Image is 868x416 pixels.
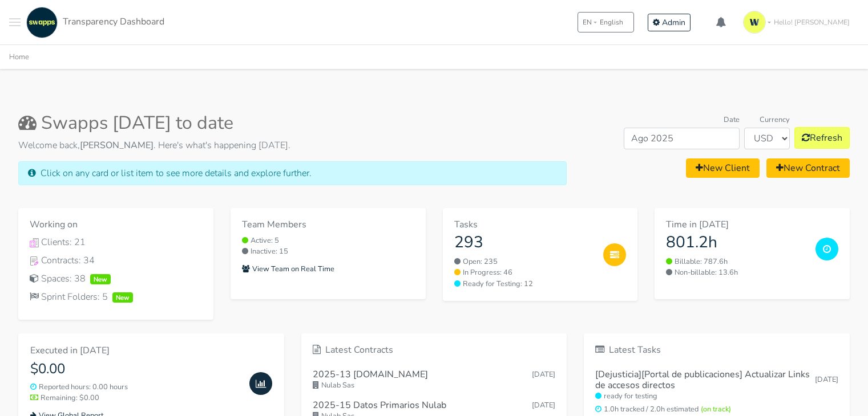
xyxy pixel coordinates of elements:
[532,369,555,380] span: Aug 14, 2025 15:30
[738,6,859,38] a: Hello! [PERSON_NAME]
[9,52,29,62] a: Home
[600,17,623,27] span: English
[30,290,202,304] div: Sprint Folders: 5
[454,256,595,267] a: Open: 235
[90,274,111,284] span: New
[595,369,815,391] h6: [Dejusticia][Portal de publicaciones] Actualizar Links de accesos directos
[242,246,414,257] small: Inactive: 15
[454,279,595,289] a: Ready for Testing: 12
[313,365,556,395] a: 2025-13 [DOMAIN_NAME] [DATE] Nulab Sas
[231,208,426,299] a: Team Members Active: 5 Inactive: 15 View Team on Real Time
[313,400,446,411] h6: 2025-15 Datos Primarios Nulab
[794,127,850,149] button: Refresh
[532,400,555,410] span: Aug 08, 2025 14:46
[766,158,850,178] a: New Contract
[578,12,634,32] button: ENEnglish
[242,264,334,274] small: View Team on Real Time
[666,267,806,278] small: Non-billable: 13.6h
[724,115,740,125] label: Date
[648,14,691,31] a: Admin
[18,161,567,185] div: Click on any card or list item to see more details and explore further.
[595,404,838,415] small: 1.0h tracked / 2.0h estimated
[18,138,567,152] p: Welcome back, . Here's what's happening [DATE].
[63,15,164,28] span: Transparency Dashboard
[701,404,731,414] span: (on track)
[18,112,567,134] h2: Swapps [DATE] to date
[815,374,838,385] small: [DATE]
[30,235,202,249] div: Clients: 21
[242,219,414,230] h6: Team Members
[595,391,838,402] small: ready for testing
[30,235,202,249] a: Clients IconClients: 21
[595,345,838,356] h6: Latest Tasks
[686,158,760,178] a: New Client
[313,345,556,356] h6: Latest Contracts
[80,139,154,152] strong: [PERSON_NAME]
[30,361,240,377] h4: $0.00
[454,233,595,252] h3: 293
[30,393,240,403] small: Remaining: $0.00
[112,292,133,303] span: New
[30,272,202,286] a: Spaces: 38New
[743,11,766,34] img: isotipo-3-3e143c57.png
[666,233,806,252] h3: 801.2h
[666,219,806,230] h6: Time in [DATE]
[30,290,202,304] a: Sprint Folders: 5New
[30,256,39,266] img: Contracts Icon
[30,219,202,230] h6: Working on
[454,267,595,278] a: In Progress: 46
[9,7,21,38] button: Toggle navigation menu
[30,382,240,393] small: Reported hours: 0.00 hours
[242,235,414,246] small: Active: 5
[454,219,595,252] a: Tasks 293
[760,115,790,125] label: Currency
[313,380,556,391] small: Nulab Sas
[30,345,240,356] h6: Executed in [DATE]
[23,7,164,38] a: Transparency Dashboard
[30,272,202,286] div: Spaces: 38
[454,219,595,230] h6: Tasks
[26,7,58,38] img: swapps-linkedin-v2.jpg
[30,254,202,267] a: Contracts IconContracts: 34
[30,238,39,247] img: Clients Icon
[655,208,850,299] a: Time in [DATE] 801.2h Billable: 787.6h Non-billable: 13.6h
[313,369,428,380] h6: 2025-13 [DOMAIN_NAME]
[30,254,202,267] div: Contracts: 34
[662,17,685,28] span: Admin
[774,17,850,27] span: Hello! [PERSON_NAME]
[666,256,806,267] small: Billable: 787.6h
